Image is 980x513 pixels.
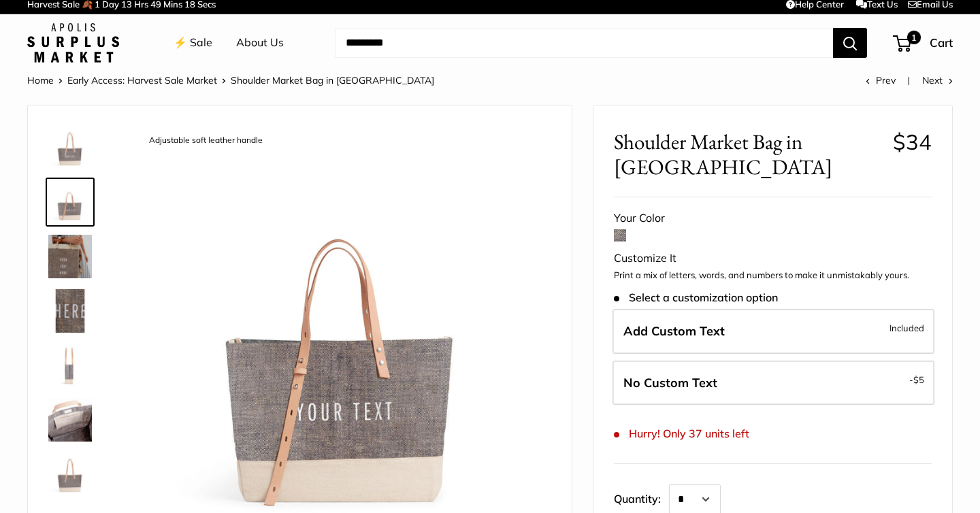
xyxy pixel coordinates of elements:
a: Shoulder Market Bag in Chambray [46,450,95,499]
span: Add Custom Text [623,323,725,339]
input: Search... [335,28,833,58]
label: Leave Blank [612,361,934,406]
span: 1 [907,31,921,44]
a: Home [27,74,54,86]
img: description_Classic Chambray on the Original Market Bag for the first time. [48,235,92,278]
img: Shoulder Market Bag in Chambray [48,452,92,496]
span: $5 [913,374,924,385]
a: description_A close up of our first Chambray Jute Bag [46,286,95,335]
img: Shoulder Market Bag in Chambray [48,398,92,442]
a: Shoulder Market Bag in Chambray [46,395,95,444]
img: description_Side view of the Shoulder Market Bag [48,344,92,387]
img: Apolis: Surplus Market [27,23,119,63]
a: description_Side view of the Shoulder Market Bag [46,341,95,390]
a: description_Our first Chambray Shoulder Market Bag [46,123,95,172]
span: $34 [893,129,932,155]
span: Included [889,320,924,336]
div: Customize It [614,248,932,269]
span: Shoulder Market Bag in [GEOGRAPHIC_DATA] [614,129,883,180]
button: Search [833,28,867,58]
a: Next [922,74,953,86]
span: - [909,371,924,388]
nav: Breadcrumb [27,71,434,89]
div: Your Color [614,208,932,229]
img: description_Adjustable soft leather handle [48,180,92,224]
a: Early Access: Harvest Sale Market [67,74,217,86]
label: Add Custom Text [612,309,934,354]
span: No Custom Text [623,375,717,391]
span: Select a customization option [614,291,778,304]
p: Print a mix of letters, words, and numbers to make it unmistakably yours. [614,269,932,282]
a: description_Adjustable soft leather handle [46,178,95,227]
a: About Us [236,33,284,53]
img: description_A close up of our first Chambray Jute Bag [48,289,92,333]
a: description_Classic Chambray on the Original Market Bag for the first time. [46,232,95,281]
a: ⚡️ Sale [174,33,212,53]
a: 1 Cart [894,32,953,54]
span: Hurry! Only 37 units left [614,427,749,440]
span: Cart [930,35,953,50]
span: Shoulder Market Bag in [GEOGRAPHIC_DATA] [231,74,434,86]
img: description_Our first Chambray Shoulder Market Bag [48,126,92,169]
div: Adjustable soft leather handle [142,131,269,150]
a: Prev [866,74,896,86]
